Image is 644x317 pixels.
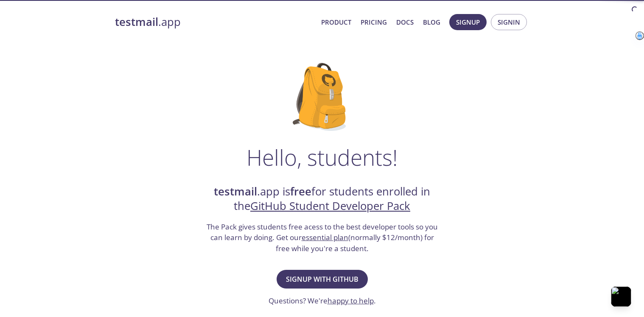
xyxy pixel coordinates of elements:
[361,17,387,28] a: Pricing
[214,184,257,199] strong: testmail
[246,144,398,170] h1: Hello, students!
[456,17,480,28] span: Signup
[115,14,158,29] strong: testmail
[491,14,527,30] button: Signin
[293,63,352,131] img: github-student-backpack.png
[498,17,520,28] span: Signin
[302,232,348,242] a: essential plan
[286,273,358,285] span: Signup with GitHub
[250,198,410,213] a: GitHub Student Developer Pack
[328,296,374,306] a: happy to help
[396,17,414,28] a: Docs
[115,15,314,29] a: testmail.app
[321,17,351,28] a: Product
[269,295,376,306] h3: Questions? We're .
[277,270,368,289] button: Signup with GitHub
[290,184,311,199] strong: free
[205,221,439,254] h3: The Pack gives students free acess to the best developer tools so you can learn by doing. Get our...
[205,184,439,214] h2: .app is for students enrolled in the
[449,14,487,30] button: Signup
[423,17,440,28] a: Blog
